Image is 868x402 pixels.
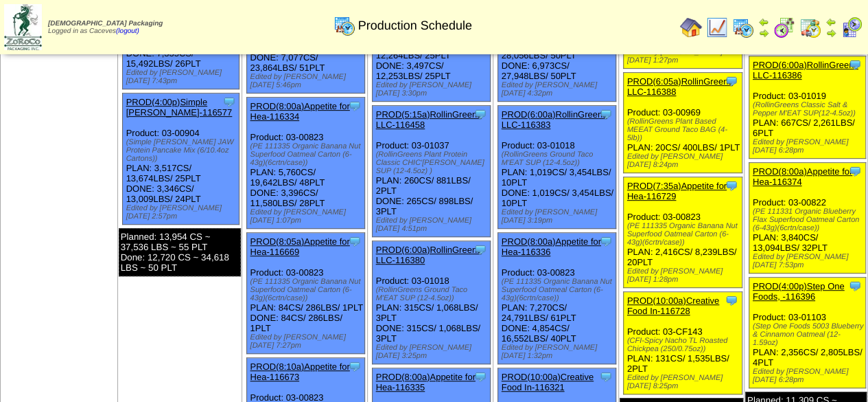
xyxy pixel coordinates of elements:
[623,73,742,173] div: Product: 03-00969 PLAN: 20CS / 400LBS / 1PLT
[376,344,491,360] div: Edited by [PERSON_NAME] [DATE] 3:25pm
[473,370,487,383] img: Tooltip
[758,27,769,38] img: arrowright.gif
[753,368,865,384] div: Edited by [PERSON_NAME] [DATE] 6:28pm
[732,16,754,38] img: calendarprod.gif
[126,138,239,163] div: (Simple [PERSON_NAME] JAW Protein Pancake Mix (6/10.4oz Cartons))
[119,228,241,276] div: Planned: 13,954 CS ~ 37,536 LBS ~ 55 PLT Done: 12,720 CS ~ 34,618 LBS ~ 50 PLT
[753,101,865,118] div: (RollinGreens Classic Salt & Pepper M'EAT SUP(12-4.5oz))
[250,361,350,382] a: PROD(8:10a)Appetite for Hea-116673
[599,234,613,248] img: Tooltip
[376,109,482,130] a: PROD(5:15a)RollinGreens LLC-116458
[725,293,738,307] img: Tooltip
[627,337,742,353] div: (CFI-Spicy Nacho TL Roasted Chickpea (250/0.75oz))
[372,241,491,364] div: Product: 03-01018 PLAN: 315CS / 1,068LBS / 3PLT DONE: 315CS / 1,068LBS / 3PLT
[497,106,616,229] div: Product: 03-01018 PLAN: 1,019CS / 3,454LBS / 10PLT DONE: 1,019CS / 3,454LBS / 10PLT
[627,76,733,97] a: PROD(6:05a)RollinGreens LLC-116388
[122,93,239,225] div: Product: 03-00904 PLAN: 3,517CS / 13,674LBS / 25PLT DONE: 3,346CS / 13,009LBS / 24PLT
[627,295,719,316] a: PROD(10:00a)Creative Food In-116728
[623,177,742,288] div: Product: 03-00823 PLAN: 2,416CS / 8,239LBS / 20PLT
[126,69,239,85] div: Edited by [PERSON_NAME] [DATE] 7:43pm
[753,60,858,80] a: PROD(6:00a)RollinGreens LLC-116386
[502,109,607,130] a: PROD(6:00a)RollinGreens LLC-116383
[497,233,616,364] div: Product: 03-00823 PLAN: 7,270CS / 24,791LBS / 61PLT DONE: 4,854CS / 16,552LBS / 40PLT
[348,234,362,248] img: Tooltip
[376,81,491,98] div: Edited by [PERSON_NAME] [DATE] 3:30pm
[753,138,865,155] div: Edited by [PERSON_NAME] [DATE] 6:28pm
[749,163,865,273] div: Product: 03-00822 PLAN: 3,840CS / 13,094LBS / 32PLT
[376,245,482,265] a: PROD(6:00a)RollinGreens LLC-116380
[725,74,738,88] img: Tooltip
[473,243,487,256] img: Tooltip
[627,153,742,169] div: Edited by [PERSON_NAME] [DATE] 8:24pm
[348,99,362,113] img: Tooltip
[773,16,795,38] img: calendarblend.gif
[4,4,42,50] img: zoroco-logo-small.webp
[250,333,365,350] div: Edited by [PERSON_NAME] [DATE] 7:27pm
[627,267,742,284] div: Edited by [PERSON_NAME] [DATE] 1:28pm
[48,20,163,35] span: Logged in as Caceves
[126,97,233,118] a: PROD(4:00p)Simple [PERSON_NAME]-116577
[848,58,862,71] img: Tooltip
[623,292,742,394] div: Product: 03-CF143 PLAN: 131CS / 1,535LBS / 2PLT
[848,164,862,178] img: Tooltip
[502,208,616,225] div: Edited by [PERSON_NAME] [DATE] 3:19pm
[753,253,865,269] div: Edited by [PERSON_NAME] [DATE] 7:53pm
[753,281,845,302] a: PROD(4:00p)Step One Foods, -116396
[333,14,355,36] img: calendarprod.gif
[250,236,350,257] a: PROD(8:05a)Appetite for Hea-116669
[825,27,836,38] img: arrowright.gif
[627,222,742,247] div: (PE 111335 Organic Banana Nut Superfood Oatmeal Carton (6-43g)(6crtn/case))
[706,16,728,38] img: line_graph.gif
[753,208,865,232] div: (PE 111331 Organic Blueberry Flax Superfood Oatmeal Carton (6-43g)(6crtn/case))
[848,279,862,293] img: Tooltip
[753,322,865,347] div: (Step One Foods 5003 Blueberry & Cinnamon Oatmeal (12-1.59oz)
[753,166,852,187] a: PROD(8:00a)Appetite for Hea-116374
[502,236,601,257] a: PROD(8:00a)Appetite for Hea-116336
[749,56,865,159] div: Product: 03-01019 PLAN: 667CS / 2,261LBS / 6PLT
[250,73,365,89] div: Edited by [PERSON_NAME] [DATE] 5:46pm
[126,204,239,221] div: Edited by [PERSON_NAME] [DATE] 2:57pm
[680,16,702,38] img: home.gif
[599,107,613,121] img: Tooltip
[116,27,139,35] a: (logout)
[502,344,616,360] div: Edited by [PERSON_NAME] [DATE] 1:32pm
[825,16,836,27] img: arrowleft.gif
[627,374,742,390] div: Edited by [PERSON_NAME] [DATE] 8:25pm
[376,372,476,392] a: PROD(8:00a)Appetite for Hea-116335
[250,101,350,122] a: PROD(8:00a)Appetite for Hea-116334
[376,150,491,175] div: (RollinGreens Plant Protein Classic CHIC'[PERSON_NAME] SUP (12-4.5oz) )
[502,372,594,392] a: PROD(10:00a)Creative Food In-116321
[372,106,491,237] div: Product: 03-01037 PLAN: 260CS / 881LBS / 2PLT DONE: 265CS / 898LBS / 3PLT
[749,278,865,388] div: Product: 03-01103 PLAN: 2,356CS / 2,805LBS / 4PLT
[250,142,365,167] div: (PE 111335 Organic Banana Nut Superfood Oatmeal Carton (6-43g)(6crtn/case))
[841,16,863,38] img: calendarcustomer.gif
[502,278,616,302] div: (PE 111335 Organic Banana Nut Superfood Oatmeal Carton (6-43g)(6crtn/case))
[627,181,727,201] a: PROD(7:35a)Appetite for Hea-116729
[725,179,738,192] img: Tooltip
[627,118,742,142] div: (RollinGreens Plant Based MEEAT Ground Taco BAG (4-5lb))
[376,286,491,302] div: (RollinGreens Ground Taco M'EAT SUP (12-4.5oz))
[473,107,487,121] img: Tooltip
[758,16,769,27] img: arrowleft.gif
[250,208,365,225] div: Edited by [PERSON_NAME] [DATE] 1:07pm
[48,20,163,27] span: [DEMOGRAPHIC_DATA] Packaging
[246,233,365,354] div: Product: 03-00823 PLAN: 84CS / 286LBS / 1PLT DONE: 84CS / 286LBS / 1PLT
[376,216,491,233] div: Edited by [PERSON_NAME] [DATE] 4:51pm
[358,19,472,33] span: Production Schedule
[246,98,365,229] div: Product: 03-00823 PLAN: 5,760CS / 19,642LBS / 48PLT DONE: 3,396CS / 11,580LBS / 28PLT
[599,370,613,383] img: Tooltip
[502,81,616,98] div: Edited by [PERSON_NAME] [DATE] 4:32pm
[799,16,821,38] img: calendarinout.gif
[348,359,362,373] img: Tooltip
[502,150,616,167] div: (RollinGreens Ground Taco M'EAT SUP (12-4.5oz))
[222,95,236,109] img: Tooltip
[250,278,365,302] div: (PE 111335 Organic Banana Nut Superfood Oatmeal Carton (6-43g)(6crtn/case))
